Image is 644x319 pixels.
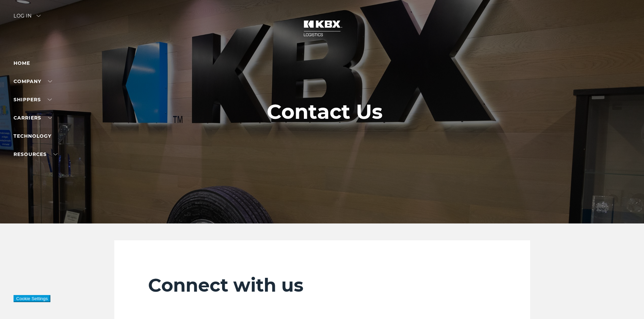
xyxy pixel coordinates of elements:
h1: Contact Us [267,100,383,123]
div: Log in [14,14,41,23]
h2: Connect with us [148,274,496,296]
a: SHIPPERS [14,97,52,103]
button: Cookie Settings [14,295,50,302]
a: RESOURCES [14,151,57,157]
a: Carriers [14,115,52,121]
a: Technology [14,133,51,139]
a: Home [14,60,30,66]
img: kbx logo [297,14,348,43]
img: arrow [37,15,41,17]
a: Company [14,78,52,84]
